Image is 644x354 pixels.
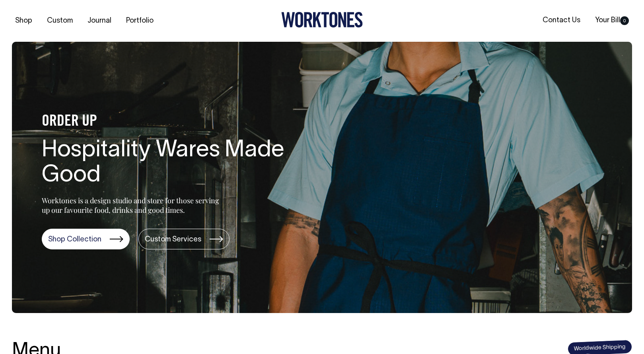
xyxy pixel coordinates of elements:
span: 0 [620,16,629,25]
a: Shop Collection [42,229,130,249]
h1: Hospitality Wares Made Good [42,138,296,189]
a: Custom Services [138,229,230,249]
a: Custom [44,14,76,27]
h4: ORDER UP [42,113,296,130]
a: Portfolio [123,14,157,27]
a: Journal [84,14,115,27]
p: Worktones is a design studio and store for those serving up our favourite food, drinks and good t... [42,196,223,215]
a: Shop [12,14,35,27]
a: Contact Us [539,14,584,27]
a: Your Bill0 [592,14,632,27]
